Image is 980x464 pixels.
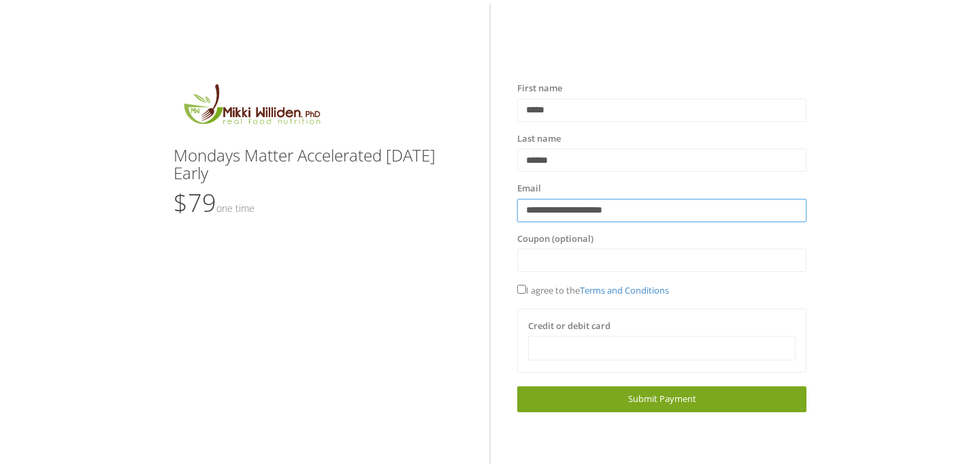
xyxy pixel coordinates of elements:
[628,392,696,405] span: Submit Payment
[528,320,610,333] label: Credit or debit card
[580,284,669,296] a: Terms and Conditions
[174,146,463,183] h3: Mondays Matter Accelerated [DATE] Early
[174,82,329,133] img: MikkiLogoMain.png
[517,386,806,412] a: Submit Payment
[174,186,255,219] span: $79
[537,343,787,354] iframe: Secure card payment input frame
[216,202,255,215] small: One time
[517,232,593,246] label: Coupon (optional)
[517,182,541,196] label: Email
[517,132,561,146] label: Last name
[517,82,562,95] label: First name
[517,284,669,296] span: I agree to the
